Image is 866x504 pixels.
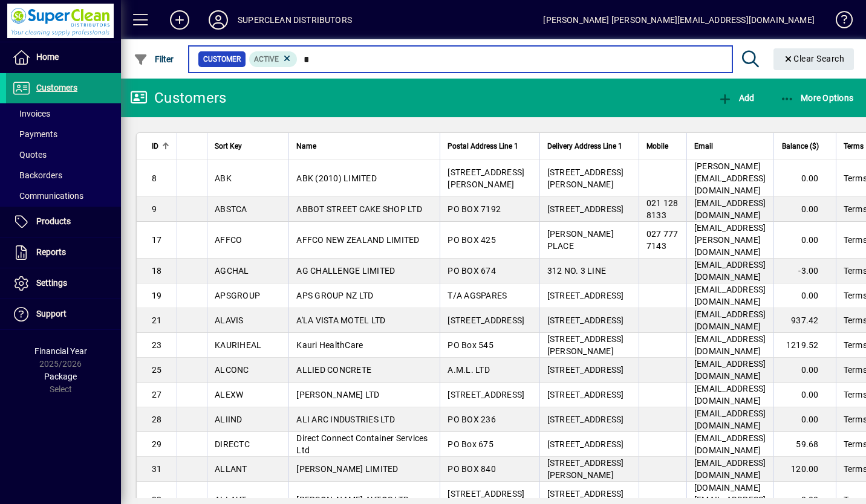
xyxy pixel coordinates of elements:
span: ABK [215,173,232,183]
a: Products [6,207,121,237]
span: ALEXW [215,390,243,399]
td: 0.00 [773,358,836,383]
span: Package [44,372,77,381]
span: [EMAIL_ADDRESS][DOMAIN_NAME] [694,458,766,480]
span: [STREET_ADDRESS][PERSON_NAME] [547,334,624,356]
mat-chip: Activation Status: Active [249,51,298,67]
span: ABSTCA [215,204,247,214]
span: Kauri HealthCare [296,340,363,350]
span: [PERSON_NAME] PLACE [547,229,614,251]
span: Customer [203,53,241,65]
span: Direct Connect Container Services Ltd [296,433,428,455]
span: [STREET_ADDRESS] [547,390,624,399]
span: Delivery Address Line 1 [547,140,622,153]
span: PO Box 675 [448,439,493,449]
span: Financial Year [34,346,87,356]
button: Profile [199,9,238,31]
span: [EMAIL_ADDRESS][DOMAIN_NAME] [694,384,766,405]
span: PO BOX 7192 [448,204,501,214]
span: Quotes [12,150,47,160]
span: 19 [152,291,162,300]
span: Clear Search [783,54,845,63]
span: Products [36,216,71,226]
span: [EMAIL_ADDRESS][DOMAIN_NAME] [694,359,766,381]
span: [PERSON_NAME] LIMITED [296,464,398,474]
button: Clear [773,48,855,70]
span: 9 [152,204,157,214]
td: 59.68 [773,432,836,457]
td: 120.00 [773,457,836,482]
span: Balance ($) [782,140,819,153]
span: DIRECTC [215,439,250,449]
span: [PERSON_NAME][EMAIL_ADDRESS][DOMAIN_NAME] [694,161,766,195]
span: [STREET_ADDRESS] [448,390,524,399]
span: [EMAIL_ADDRESS][DOMAIN_NAME] [694,334,766,356]
span: PO BOX 674 [448,266,496,276]
span: [EMAIL_ADDRESS][DOMAIN_NAME] [694,309,766,331]
span: 21 [152,315,162,325]
td: 0.00 [773,283,836,308]
span: ALAVIS [215,315,244,325]
td: 1219.52 [773,333,836,358]
span: 312 NO. 3 LINE [547,266,607,276]
a: Invoices [6,103,121,124]
span: Active [254,55,279,63]
span: [STREET_ADDRESS][PERSON_NAME] [448,167,524,189]
span: PO BOX 840 [448,464,496,474]
span: ID [152,140,158,153]
a: Home [6,42,121,73]
a: Knowledge Base [827,2,851,42]
span: Reports [36,247,66,257]
td: 0.00 [773,407,836,432]
span: 25 [152,365,162,375]
span: PO Box 545 [448,340,493,350]
span: 027 777 7143 [646,229,679,251]
div: Balance ($) [781,140,830,153]
a: Communications [6,186,121,206]
button: More Options [777,87,857,109]
span: [EMAIL_ADDRESS][DOMAIN_NAME] [694,260,766,282]
span: AG CHALLENGE LIMITED [296,266,395,276]
td: 0.00 [773,160,836,197]
span: Communications [12,191,83,201]
span: Invoices [12,109,50,118]
span: AGCHAL [215,266,249,276]
span: ALI ARC INDUSTRIES LTD [296,415,395,424]
div: Email [694,140,766,153]
span: [EMAIL_ADDRESS][PERSON_NAME][DOMAIN_NAME] [694,223,766,257]
a: Reports [6,237,121,268]
span: 18 [152,266,162,276]
a: Settings [6,268,121,299]
span: [STREET_ADDRESS][PERSON_NAME] [547,167,624,189]
a: Quotes [6,144,121,165]
span: PO BOX 236 [448,415,496,424]
span: ALLANT [215,464,247,474]
span: APSGROUP [215,291,260,300]
span: Settings [36,278,67,288]
button: Add [715,87,757,109]
span: AFFCO [215,235,242,245]
span: [STREET_ADDRESS][PERSON_NAME] [547,458,624,480]
span: A'LA VISTA MOTEL LTD [296,315,385,325]
span: 29 [152,439,162,449]
span: [STREET_ADDRESS] [448,315,524,325]
span: [STREET_ADDRESS] [547,415,624,424]
span: More Options [780,93,854,103]
span: Email [694,140,713,153]
span: Terms [844,140,864,153]
div: Name [296,140,432,153]
span: ABBOT STREET CAKE SHOP LTD [296,204,422,214]
a: Support [6,299,121,329]
span: [EMAIL_ADDRESS][DOMAIN_NAME] [694,198,766,220]
div: Mobile [646,140,679,153]
div: SUPERCLEAN DISTRIBUTORS [238,10,352,30]
span: [STREET_ADDRESS] [547,291,624,300]
span: 021 128 8133 [646,198,679,220]
span: Postal Address Line 1 [448,140,518,153]
a: Payments [6,124,121,144]
span: ALLIED CONCRETE [296,365,371,375]
td: 0.00 [773,383,836,407]
span: Customers [36,83,77,92]
span: Mobile [646,140,668,153]
span: A.M.L. LTD [448,365,490,375]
